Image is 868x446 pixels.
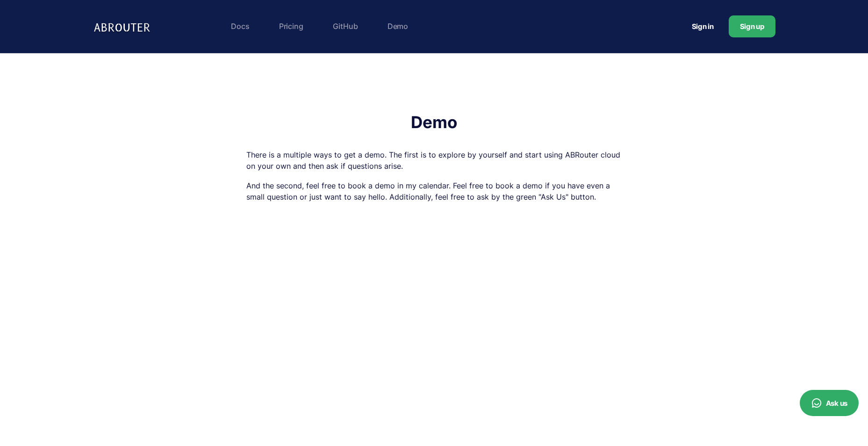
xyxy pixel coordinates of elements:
[246,114,622,130] h1: Demo
[246,180,622,202] p: And the second, feel free to book a demo in my calendar. Feel free to book a demo if you have eve...
[274,17,308,36] a: Pricing
[226,17,254,36] a: Docs
[729,15,775,37] a: Sign up
[800,390,859,416] button: Ask us
[246,149,622,172] p: There is a multiple ways to get a demo. The first is to explore by yourself and start using ABRou...
[681,18,725,35] a: Sign in
[93,17,154,36] img: Logo
[328,17,363,36] a: GitHub
[383,17,413,36] a: Demo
